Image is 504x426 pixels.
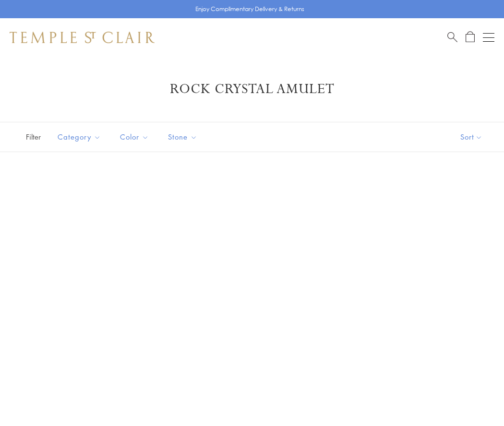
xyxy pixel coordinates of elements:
[447,31,457,43] a: Search
[483,32,494,43] button: Open navigation
[50,126,108,148] button: Category
[10,32,155,43] img: Temple St. Clair
[163,131,204,143] span: Stone
[161,126,204,148] button: Stone
[24,81,480,98] h1: Rock Crystal Amulet
[466,31,475,43] a: Open Shopping Bag
[53,131,108,143] span: Category
[113,126,156,148] button: Color
[439,122,504,152] button: Show sort by
[195,4,304,14] p: Enjoy Complimentary Delivery & Returns
[115,131,156,143] span: Color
